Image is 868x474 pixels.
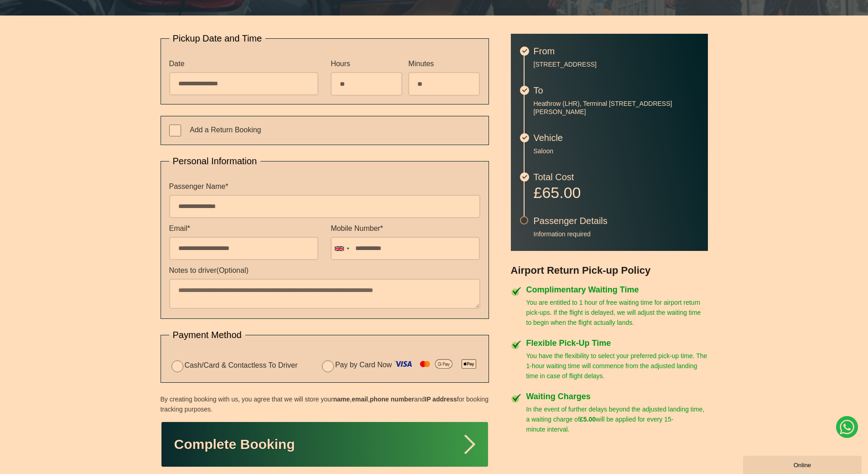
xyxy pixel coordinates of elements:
legend: Pickup Date and Time [169,34,266,43]
strong: name [333,396,350,403]
p: Saloon [534,147,699,155]
span: (Optional) [217,266,249,274]
p: Heathrow (LHR), Terminal [STREET_ADDRESS][PERSON_NAME] [534,99,699,116]
strong: £5.00 [580,416,596,423]
h4: Waiting Charges [526,392,708,401]
h3: Total Cost [534,172,699,182]
h3: From [534,47,699,56]
label: Notes to driver [169,267,480,274]
legend: Personal Information [169,156,261,166]
p: You have the flexibility to select your preferred pick-up time. The 1-hour waiting time will comm... [526,351,708,381]
iframe: chat widget [743,454,863,474]
h3: Passenger Details [534,216,699,225]
label: Minutes [408,60,480,68]
p: Information required [534,230,699,238]
label: Email [169,225,318,232]
p: £ [534,186,699,199]
h4: Flexible Pick-Up Time [526,339,708,347]
label: Hours [331,60,402,68]
span: 65.00 [542,184,581,201]
h3: To [534,86,699,95]
strong: IP address [425,396,457,403]
p: You are entitled to 1 hour of free waiting time for airport return pick-ups. If the flight is del... [526,297,708,328]
label: Passenger Name [169,183,480,190]
legend: Payment Method [169,330,245,339]
div: United Kingdom: +44 [331,237,352,260]
label: Date [169,60,318,68]
p: [STREET_ADDRESS] [534,60,699,68]
strong: phone number [370,396,414,403]
h3: Vehicle [534,133,699,142]
h4: Complimentary Waiting Time [526,286,708,294]
input: Cash/Card & Contactless To Driver [172,360,183,372]
label: Mobile Number [331,225,480,232]
input: Pay by Card Now [322,360,334,372]
p: By creating booking with us, you agree that we will store your , , and for booking tracking purpo... [161,394,489,414]
strong: email [352,396,368,403]
h3: Airport Return Pick-up Policy [511,265,708,276]
p: In the event of further delays beyond the adjusted landing time, a waiting charge of will be appl... [526,404,708,434]
label: Pay by Card Now [320,357,480,374]
input: Add a Return Booking [169,125,181,136]
span: Add a Return Booking [190,126,261,134]
label: Cash/Card & Contactless To Driver [169,359,298,372]
button: Complete Booking [161,421,489,468]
